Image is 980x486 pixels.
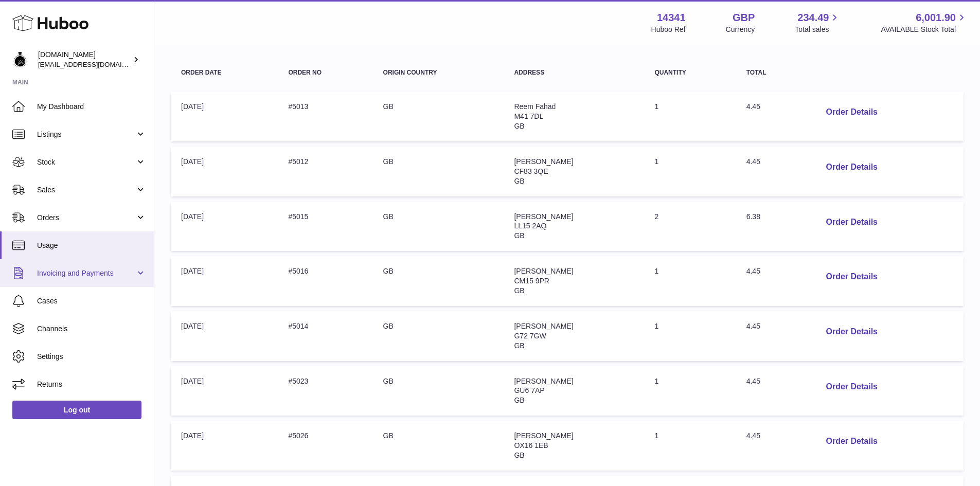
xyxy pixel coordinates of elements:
[644,147,736,196] td: 1
[746,322,760,330] span: 4.45
[37,268,135,278] span: Invoicing and Payments
[373,147,504,196] td: GB
[746,157,760,166] span: 4.45
[171,59,278,86] th: Order Date
[746,267,760,275] span: 4.45
[514,451,524,459] span: GB
[746,102,760,111] span: 4.45
[278,92,372,141] td: #5013
[644,421,736,471] td: 1
[278,366,372,416] td: #5023
[171,202,278,251] td: [DATE]
[746,431,760,440] span: 4.45
[657,11,686,25] strong: 14341
[817,266,885,287] button: Order Details
[514,341,524,350] span: GB
[171,366,278,416] td: [DATE]
[736,59,808,86] th: Total
[881,11,968,34] a: 6,001.90 AVAILABLE Stock Total
[514,431,573,440] span: [PERSON_NAME]
[817,157,885,178] button: Order Details
[817,102,885,123] button: Order Details
[38,60,151,68] span: [EMAIL_ADDRESS][DOMAIN_NAME]
[373,59,504,86] th: Origin Country
[644,92,736,141] td: 1
[514,332,546,340] span: G72 7GW
[644,366,736,416] td: 1
[795,11,841,34] a: 234.49 Total sales
[514,122,524,130] span: GB
[514,322,573,330] span: [PERSON_NAME]
[916,11,956,25] span: 6,001.90
[817,321,885,343] button: Order Details
[37,296,146,306] span: Cases
[37,213,135,223] span: Orders
[733,11,755,25] strong: GBP
[373,366,504,416] td: GB
[171,311,278,361] td: [DATE]
[514,377,573,385] span: [PERSON_NAME]
[278,311,372,361] td: #5014
[514,212,573,221] span: [PERSON_NAME]
[37,102,146,112] span: My Dashboard
[514,112,543,120] span: M41 7DL
[514,102,556,111] span: Reem Fahad
[746,377,760,385] span: 4.45
[171,147,278,196] td: [DATE]
[726,25,755,34] div: Currency
[514,231,524,240] span: GB
[171,92,278,141] td: [DATE]
[514,177,524,185] span: GB
[278,59,372,86] th: Order no
[278,202,372,251] td: #5015
[373,256,504,306] td: GB
[817,376,885,398] button: Order Details
[514,286,524,295] span: GB
[644,59,736,86] th: Quantity
[373,202,504,251] td: GB
[644,256,736,306] td: 1
[12,401,141,419] a: Log out
[514,386,544,394] span: GU6 7AP
[278,421,372,471] td: #5026
[37,380,146,389] span: Returns
[746,212,760,221] span: 6.38
[651,25,686,34] div: Huboo Ref
[37,157,135,167] span: Stock
[373,92,504,141] td: GB
[37,185,135,195] span: Sales
[37,352,146,362] span: Settings
[817,431,885,452] button: Order Details
[881,25,968,34] span: AVAILABLE Stock Total
[514,167,548,175] span: CF83 3QE
[171,421,278,471] td: [DATE]
[514,267,573,275] span: [PERSON_NAME]
[373,421,504,471] td: GB
[37,130,135,139] span: Listings
[514,277,549,285] span: CM15 9PR
[12,52,28,67] img: theperfumesampler@gmail.com
[514,157,573,166] span: [PERSON_NAME]
[278,147,372,196] td: #5012
[373,311,504,361] td: GB
[644,202,736,251] td: 2
[504,59,644,86] th: Address
[817,212,885,233] button: Order Details
[797,11,829,25] span: 234.49
[795,25,841,34] span: Total sales
[514,222,546,230] span: LL15 2AQ
[37,324,146,334] span: Channels
[37,241,146,250] span: Usage
[171,256,278,306] td: [DATE]
[644,311,736,361] td: 1
[514,441,548,449] span: OX16 1EB
[514,396,524,404] span: GB
[278,256,372,306] td: #5016
[38,50,131,69] div: [DOMAIN_NAME]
